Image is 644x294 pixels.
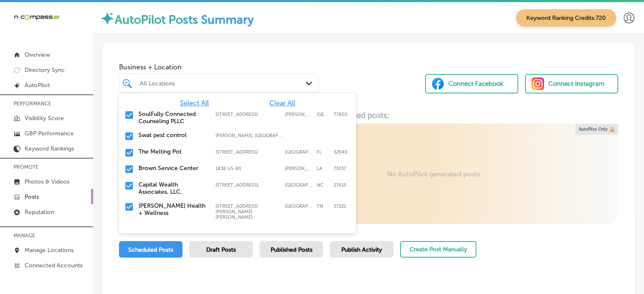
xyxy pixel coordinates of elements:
label: NC [317,182,329,188]
label: 7097 Old Harding Pike [216,203,281,220]
label: Haughton [285,166,312,171]
label: 32940 [334,149,348,155]
label: Melbourne [285,149,312,155]
label: 37221 [334,203,346,220]
label: Bryan [285,112,312,117]
label: 27615 [334,182,346,188]
div: Connect Facebook [448,77,503,90]
label: LA [317,166,329,171]
p: Directory Sync [25,66,65,74]
p: Overview [25,51,50,58]
label: Gilliam, LA, USA | Hosston, LA, USA | Eastwood, LA, USA | Blanchard, LA, USA | Shreveport, LA, US... [216,133,284,138]
label: Capital Wealth Associates, LLC. [138,181,207,195]
label: 77803 [334,112,347,117]
label: 71037 [334,166,346,171]
label: Kestner Health + Wellness [138,202,207,217]
p: Photos & Videos [25,178,69,185]
span: Publish Activity [341,246,382,253]
label: Nashville [285,203,312,220]
span: Clear All [269,99,295,107]
button: Connect Instagram [525,74,618,93]
span: Scheduled Posts [128,246,173,253]
label: Brown Service Center [138,165,207,172]
label: 401 N. Main Street; Suite 106 [216,112,281,117]
span: Select All [180,99,209,107]
label: SoulFully Connected Counseling PLLC [138,110,207,125]
div: All Locations [140,80,307,87]
label: The Melting Pot [138,148,207,155]
p: Keyword Rankings [25,145,74,152]
label: TX [317,112,329,117]
div: Connect Instagram [548,77,605,90]
label: 8319 Six Forks Rd ste 105; [216,182,281,188]
p: GBP Performance [25,130,74,137]
label: Swat pest control [138,132,207,139]
label: 1838 US-80 [216,166,281,171]
span: Keyword Ranking Credits: 720 [516,9,616,27]
label: AutoPilot Posts Summary [115,13,254,27]
p: Visibility Score [25,115,64,122]
label: TN [317,203,329,220]
p: AutoPilot [25,82,50,89]
button: Create Post Manually [400,241,476,258]
p: Reputation [25,209,54,216]
label: 2230 Town Center Ave; Ste 101 [216,149,281,155]
label: FL [317,149,329,155]
button: Connect Facebook [425,74,518,93]
span: Published Posts [271,246,312,253]
p: Connected Accounts [25,262,83,269]
span: Draft Posts [206,246,236,253]
img: 660ab0bf-5cc7-4cb8-ba1c-48b5ae0f18e60NCTV_CLogo_TV_Black_-500x88.png [14,13,60,21]
p: Posts [25,193,39,201]
span: Business + Location [119,63,319,71]
label: Raleigh [285,182,312,188]
p: Manage Locations [25,247,74,254]
img: autopilot-icon [100,11,115,26]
